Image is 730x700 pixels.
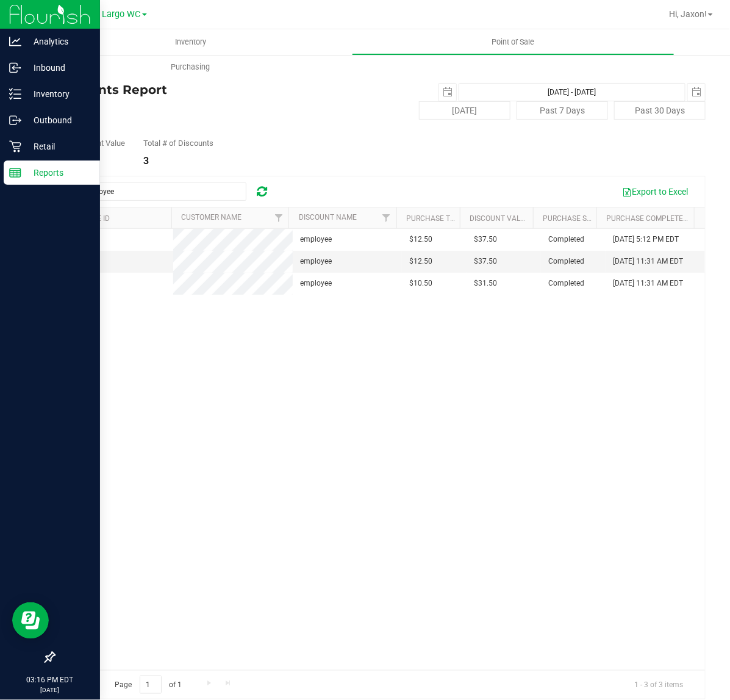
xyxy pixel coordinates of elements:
[474,278,497,289] span: $31.50
[299,213,357,222] a: Discount Name
[352,29,675,55] a: Point of Sale
[21,139,95,154] p: Retail
[300,256,332,267] span: employee
[474,256,497,267] span: $37.50
[182,213,242,222] a: Customer Name
[5,674,95,685] p: 03:16 PM EDT
[409,256,432,267] span: $12.50
[548,278,584,289] span: Completed
[9,114,21,126] inline-svg: Outbound
[102,9,141,20] span: Largo WC
[548,256,584,267] span: Completed
[268,207,288,228] a: Filter
[143,156,213,166] div: 3
[606,214,698,223] a: Purchase Completed At
[155,62,227,73] span: Purchasing
[21,87,95,101] p: Inventory
[613,256,683,267] span: [DATE] 11:31 AM EDT
[669,9,707,19] span: Hi, Jaxon!
[543,214,609,223] a: Purchase Status
[21,60,95,75] p: Inbound
[409,234,432,245] span: $12.50
[300,234,332,245] span: employee
[419,101,510,120] button: [DATE]
[474,234,497,245] span: $37.50
[688,84,705,101] span: select
[406,214,468,223] a: Purchase Total
[613,234,679,245] span: [DATE] 5:12 PM EDT
[624,676,693,694] span: 1 - 3 of 3 items
[517,101,608,120] button: Past 7 Days
[9,88,21,100] inline-svg: Inventory
[9,140,21,153] inline-svg: Retail
[376,207,396,228] a: Filter
[63,182,246,201] input: Search...
[21,34,95,49] p: Analytics
[439,84,456,101] span: select
[143,139,213,147] div: Total # of Discounts
[104,676,192,695] span: Page of 1
[21,113,95,128] p: Outbound
[548,234,584,245] span: Completed
[409,278,432,289] span: $10.50
[9,167,21,179] inline-svg: Reports
[29,29,352,55] a: Inventory
[476,37,551,48] span: Point of Sale
[5,685,95,695] p: [DATE]
[140,676,162,695] input: 1
[54,83,271,96] h4: Discounts Report
[614,181,696,202] button: Export to Excel
[29,54,352,80] a: Purchasing
[9,35,21,48] inline-svg: Analytics
[614,101,706,120] button: Past 30 Days
[613,278,683,289] span: [DATE] 11:31 AM EDT
[159,37,223,48] span: Inventory
[21,165,95,180] p: Reports
[300,278,332,289] span: employee
[12,602,49,639] iframe: Resource center
[9,62,21,74] inline-svg: Inbound
[470,214,529,223] a: Discount Value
